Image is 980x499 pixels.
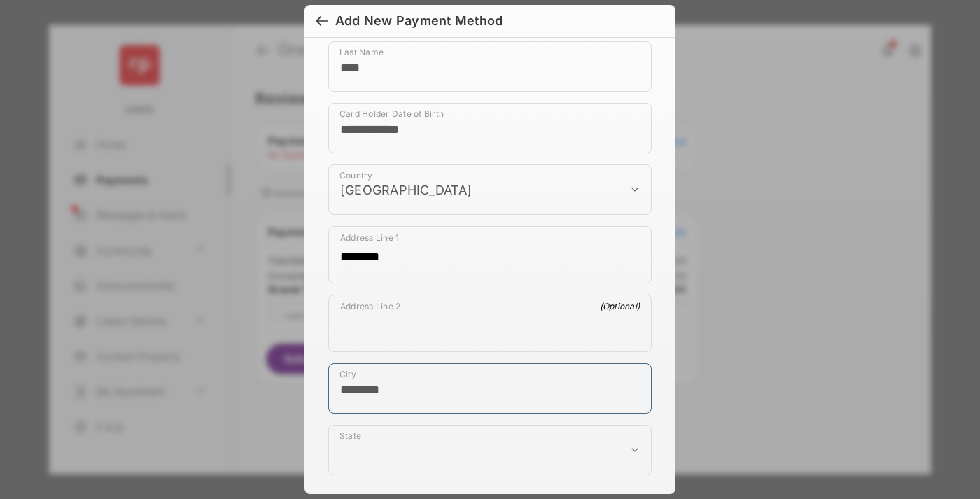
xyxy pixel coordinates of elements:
[328,295,652,352] div: payment_method_screening[postal_addresses][addressLine2]
[328,226,652,283] div: payment_method_screening[postal_addresses][addressLine1]
[335,13,503,29] div: Add New Payment Method
[328,363,652,414] div: payment_method_screening[postal_addresses][locality]
[328,425,652,475] div: payment_method_screening[postal_addresses][administrativeArea]
[328,164,652,215] div: payment_method_screening[postal_addresses][country]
